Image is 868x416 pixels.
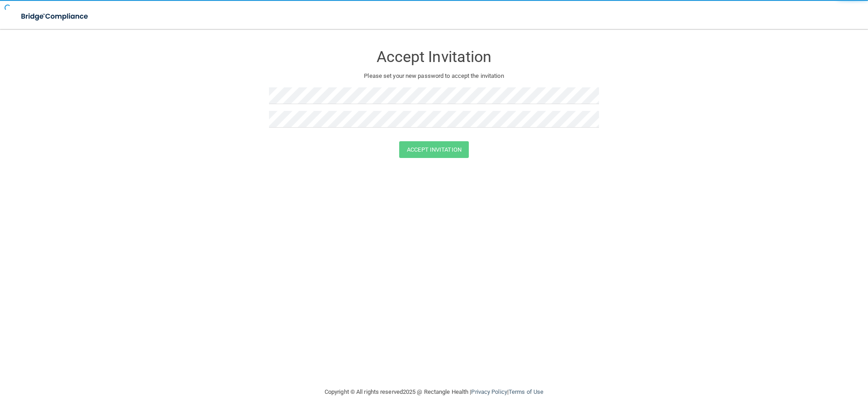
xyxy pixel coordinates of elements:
a: Privacy Policy [471,388,507,395]
div: Copyright © All rights reserved 2025 @ Rectangle Health | | [269,378,599,406]
a: Terms of Use [509,388,543,395]
button: Accept Invitation [399,141,469,158]
p: Please set your new password to accept the invitation [276,71,592,81]
h3: Accept Invitation [269,48,599,65]
img: bridge_compliance_login_screen.278c3ca4.svg [14,7,97,26]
